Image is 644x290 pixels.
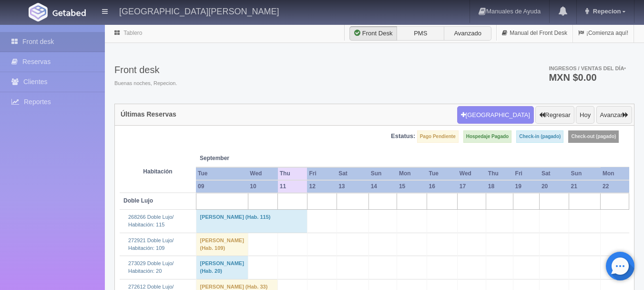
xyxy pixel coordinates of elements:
[248,180,277,193] th: 10
[569,180,601,193] th: 21
[591,8,621,15] span: Repecion
[397,180,427,193] th: 15
[196,210,307,233] td: [PERSON_NAME] (Hab. 115)
[497,24,572,43] a: Manual del Front Desk
[337,180,368,193] th: 13
[128,237,174,251] a: 272921 Doble Lujo/Habitación: 109
[576,106,594,124] button: Hoy
[128,260,174,274] a: 273029 Doble Lujo/Habitación: 20
[121,111,176,118] h4: Últimas Reservas
[200,154,274,162] span: September
[114,80,177,87] span: Buenas noches, Repecion.
[369,180,397,193] th: 14
[513,167,540,180] th: Fri
[114,64,177,75] h3: Front desk
[516,130,563,143] label: Check-in (pagado)
[568,130,619,143] label: Check-out (pagado)
[397,167,427,180] th: Mon
[119,5,279,17] h4: [GEOGRAPHIC_DATA][PERSON_NAME]
[196,180,248,193] th: 09
[417,130,459,143] label: Pago Pendiente
[52,9,86,16] img: Getabed
[573,24,634,43] a: ¡Comienza aquí!
[549,73,626,82] h3: MXN $0.00
[535,106,574,124] button: Regresar
[513,180,540,193] th: 19
[457,106,534,124] button: [GEOGRAPHIC_DATA]
[569,167,601,180] th: Sun
[458,167,486,180] th: Wed
[337,167,368,180] th: Sat
[307,167,337,180] th: Fri
[463,130,511,143] label: Hospedaje Pagado
[486,167,513,180] th: Thu
[601,180,629,193] th: 22
[427,180,457,193] th: 16
[143,168,172,175] strong: Habitación
[540,167,569,180] th: Sat
[123,30,142,36] a: Tablero
[307,180,337,193] th: 12
[458,180,486,193] th: 17
[196,233,248,256] td: [PERSON_NAME] (Hab. 109)
[128,214,174,227] a: 268266 Doble Lujo/Habitación: 115
[427,167,457,180] th: Tue
[486,180,513,193] th: 18
[349,26,397,41] label: Front Desk
[248,167,277,180] th: Wed
[596,106,632,124] button: Avanzar
[29,3,48,21] img: Getabed
[391,132,415,141] label: Estatus:
[369,167,397,180] th: Sun
[278,180,307,193] th: 11
[278,167,307,180] th: Thu
[397,26,444,41] label: PMS
[123,197,153,204] b: Doble Lujo
[444,26,491,41] label: Avanzado
[549,65,626,71] span: Ingresos / Ventas del día
[540,180,569,193] th: 20
[601,167,629,180] th: Mon
[196,167,248,180] th: Tue
[196,256,248,279] td: [PERSON_NAME] (Hab. 20)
